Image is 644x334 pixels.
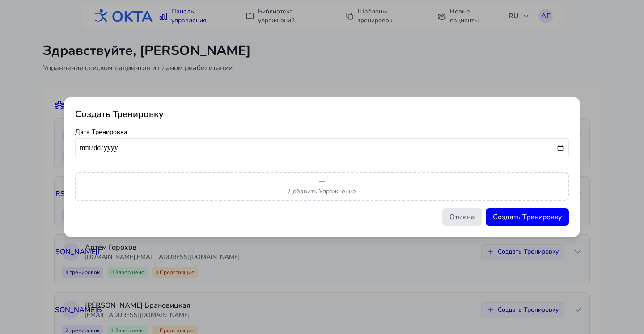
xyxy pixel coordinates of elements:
[75,108,569,121] h2: Создать Тренировку
[442,208,482,226] button: Отмена
[486,208,569,226] button: Создать Тренировку
[75,128,569,137] label: Дата Тренировки
[288,187,356,196] span: Добавить Упражнение
[75,172,569,201] button: Добавить Упражнение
